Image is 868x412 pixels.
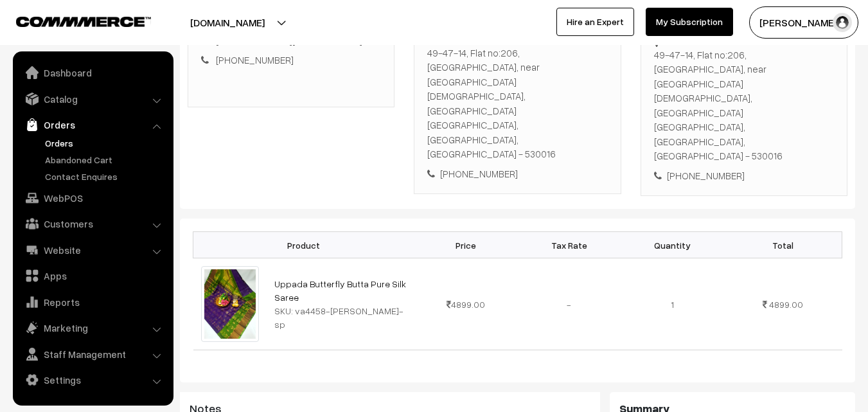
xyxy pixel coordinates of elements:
a: Uppada Butterfly Butta Pure Silk Saree [274,278,406,303]
a: Reports [16,291,169,314]
span: 4899.00 [769,299,803,310]
th: Tax Rate [517,232,621,258]
td: - [517,258,621,350]
a: [EMAIL_ADDRESS][DOMAIN_NAME] [216,35,362,46]
div: [PHONE_NUMBER] [427,166,607,181]
img: user [833,13,852,32]
a: Hire an Expert [556,8,634,36]
a: Customers [16,212,169,235]
span: 1 [671,299,674,310]
a: COMMMERCE [16,13,128,28]
button: [PERSON_NAME] [749,6,858,39]
a: Staff Management [16,343,169,366]
a: WebPOS [16,186,169,210]
a: Dashboard [16,61,169,84]
button: [DOMAIN_NAME] [145,6,310,39]
a: Apps [16,264,169,287]
img: COMMMERCE [16,17,151,26]
a: Marketing [16,316,169,339]
a: Catalog [16,87,169,111]
a: Website [16,238,169,262]
div: 49-47-14, Flat no:206, [GEOGRAPHIC_DATA], near [GEOGRAPHIC_DATA][DEMOGRAPHIC_DATA], [GEOGRAPHIC_D... [427,46,607,161]
a: Orders [42,136,169,150]
th: Quantity [621,232,724,258]
div: 49-47-14, Flat no:206, [GEOGRAPHIC_DATA], near [GEOGRAPHIC_DATA][DEMOGRAPHIC_DATA], [GEOGRAPHIC_D... [654,48,834,163]
a: Settings [16,368,169,391]
th: Price [414,232,518,258]
th: Total [724,232,842,258]
span: 4899.00 [447,299,485,310]
th: Product [193,232,414,258]
a: Orders [16,113,169,136]
a: My Subscription [646,8,733,36]
a: Abandoned Cart [42,153,169,166]
a: Contact Enquires [42,170,169,183]
div: SKU: va4458-[PERSON_NAME]-sp [274,304,407,331]
div: [PHONE_NUMBER] [654,168,834,183]
img: uppada-saree-va4458-jan.jpeg [201,266,260,342]
a: [PHONE_NUMBER] [216,54,294,66]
